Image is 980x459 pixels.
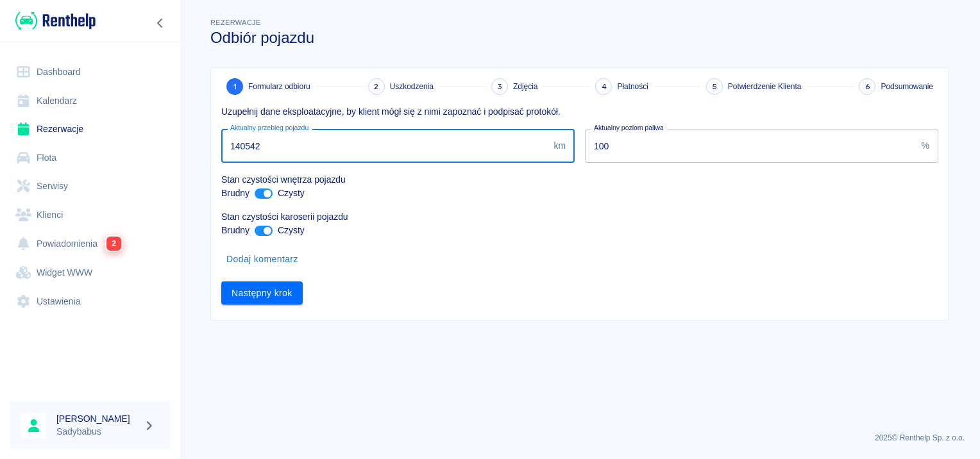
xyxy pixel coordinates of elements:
p: km [553,139,566,153]
button: Następny krok [221,281,303,305]
span: 5 [712,80,717,94]
p: Czysty [278,224,305,237]
a: Widget WWW [10,258,170,287]
label: Aktualny poziom paliwa [594,123,664,133]
span: Uszkodzenia [390,81,434,92]
span: Płatności [617,81,648,92]
p: Brudny [221,187,249,200]
span: Zdjęcia [513,81,537,92]
span: 1 [233,80,237,94]
span: 2 [374,80,378,94]
button: Zwiń nawigację [151,15,170,31]
span: Rezerwacje [210,19,260,26]
span: 4 [602,80,607,94]
h6: [PERSON_NAME] [56,412,139,425]
p: Stan czystości karoserii pojazdu [221,210,938,224]
span: 3 [497,80,502,94]
a: Klienci [10,201,170,229]
a: Dashboard [10,58,170,87]
p: Stan czystości wnętrza pojazdu [221,173,938,187]
p: Sadybabus [56,425,139,438]
a: Kalendarz [10,87,170,115]
a: Serwisy [10,172,170,201]
label: Aktualny przebieg pojazdu [230,123,308,133]
button: Dodaj komentarz [221,247,303,271]
h3: Odbiór pojazdu [210,29,949,47]
span: 6 [865,80,870,94]
a: Powiadomienia2 [10,229,170,258]
p: 2025 © Renthelp Sp. z o.o. [195,432,965,444]
img: Renthelp logo [15,10,96,31]
span: Formularz odbioru [248,81,310,92]
a: Rezerwacje [10,115,170,144]
p: % [922,139,929,153]
span: Podsumowanie [881,81,933,92]
p: Uzupełnij dane eksploatacyjne, by klient mógł się z nimi zapoznać i podpisać protokół. [221,105,938,119]
a: Renthelp logo [10,10,96,31]
p: Brudny [221,224,249,237]
p: Czysty [278,187,305,200]
a: Ustawienia [10,287,170,316]
a: Flota [10,144,170,172]
span: Potwierdzenie Klienta [728,81,802,92]
span: 2 [106,237,121,251]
